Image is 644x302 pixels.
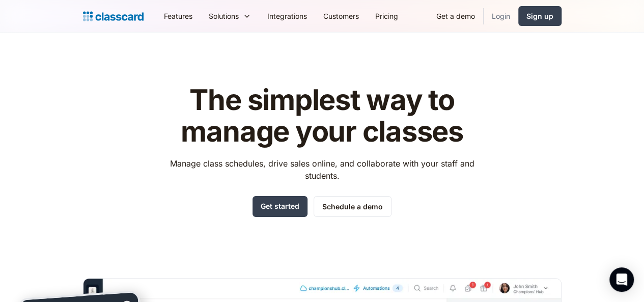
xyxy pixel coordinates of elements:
[253,196,307,217] a: Get started
[160,85,484,147] h1: The simplest way to manage your classes
[209,11,239,21] div: Solutions
[609,267,634,292] div: Open Intercom Messenger
[484,5,518,28] a: Login
[156,5,201,28] a: Features
[160,157,484,182] p: Manage class schedules, drive sales online, and collaborate with your staff and students.
[314,196,391,217] a: Schedule a demo
[526,11,553,21] div: Sign up
[367,5,406,28] a: Pricing
[428,5,483,28] a: Get a demo
[518,6,562,26] a: Sign up
[83,9,144,23] a: home
[259,5,315,28] a: Integrations
[315,5,367,28] a: Customers
[201,5,259,28] div: Solutions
